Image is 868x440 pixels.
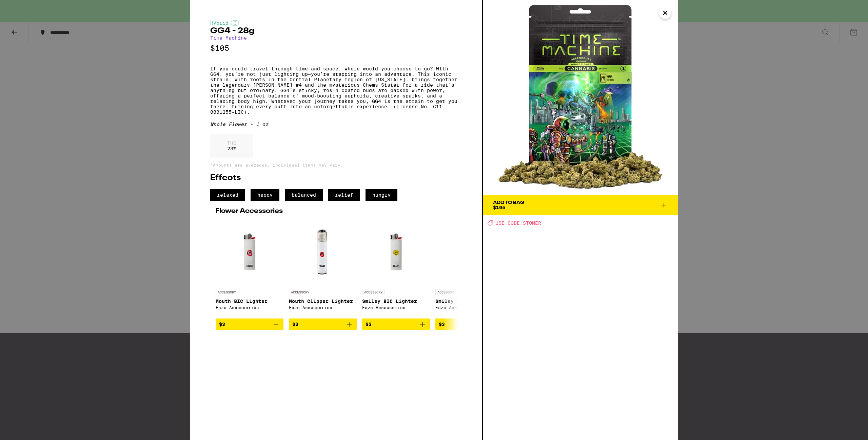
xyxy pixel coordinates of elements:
span: $3 [219,322,225,327]
p: *Amounts are averages, individual items may vary. [210,163,462,167]
p: THC [227,140,236,146]
div: Add To Bag [493,200,524,205]
p: If you could travel through time and space, where would you choose to go? With GG4, you’re not ju... [210,66,462,115]
span: $3 [292,322,298,327]
span: relief [328,189,360,201]
span: USE CODE STONER [495,220,541,226]
h2: GG4 - 28g [210,27,462,35]
p: Mouth BIC Lighter [216,299,283,304]
p: Smiley Clipper Lighter [435,299,503,304]
button: Add to bag [362,318,430,330]
img: Eaze Accessories - Smiley Clipper Lighter [435,218,503,286]
div: Eaze Accessories [435,305,503,310]
a: Open page for Smiley Clipper Lighter from Eaze Accessories [435,218,503,318]
div: Whole Flower - 1 oz [210,122,462,127]
span: $3 [366,322,372,327]
div: Hybrid [210,20,462,26]
h2: Effects [210,174,462,182]
button: Add to bag [435,318,503,330]
img: Eaze Accessories - Mouth BIC Lighter [223,218,276,286]
span: hungry [366,189,397,201]
button: Add to bag [289,318,357,330]
span: relaxed [210,189,245,201]
a: Open page for Mouth Clipper Lighter from Eaze Accessories [289,218,357,318]
img: hybridColor.svg [231,20,239,26]
a: Open page for Smiley BIC Lighter from Eaze Accessories [362,218,430,318]
span: balanced [285,189,323,201]
a: Open page for Mouth BIC Lighter from Eaze Accessories [216,218,283,318]
div: Eaze Accessories [362,305,430,310]
span: Hi. Need any help? [4,5,49,10]
p: ACCESSORY [435,289,458,295]
img: Eaze Accessories - Mouth Clipper Lighter [289,218,357,286]
a: Time Machine [210,35,247,41]
p: ACCESSORY [362,289,384,295]
button: Add to bag [216,318,283,330]
button: Close [659,7,671,19]
button: Add To Bag$105 [483,195,678,215]
span: $105 [493,205,505,210]
p: Smiley BIC Lighter [362,299,430,304]
div: Eaze Accessories [289,305,357,310]
h2: Flower Accessories [216,208,456,215]
p: ACCESSORY [289,289,311,295]
div: Eaze Accessories [216,305,283,310]
span: $3 [439,322,445,327]
p: ACCESSORY [216,289,238,295]
img: Eaze Accessories - Smiley BIC Lighter [370,218,422,286]
p: Mouth Clipper Lighter [289,299,357,304]
span: happy [251,189,279,201]
p: $105 [210,44,462,52]
div: 23 % [210,134,253,158]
